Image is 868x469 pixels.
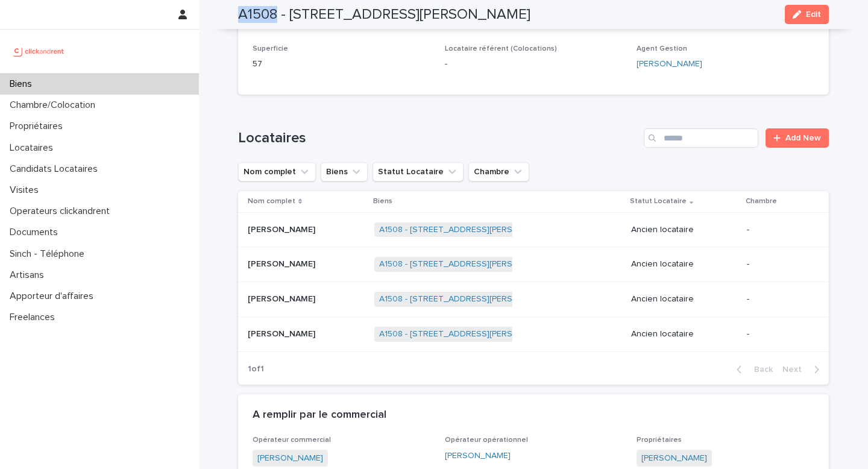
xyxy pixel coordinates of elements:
[238,212,829,247] tr: [PERSON_NAME][PERSON_NAME] A1508 - [STREET_ADDRESS][PERSON_NAME] Ancien locataire-
[746,195,777,208] p: Chambre
[766,128,829,148] a: Add New
[253,58,430,71] p: 57
[644,128,758,148] input: Search
[445,58,623,71] p: -
[5,206,119,217] p: Operateurs clickandrent
[238,130,639,147] h1: Locataires
[631,294,737,304] p: Ancien locataire
[785,5,829,24] button: Edit
[468,162,529,181] button: Chambre
[253,409,386,422] h2: A remplir par le commercial
[747,225,810,235] p: -
[782,365,809,374] span: Next
[445,436,528,444] span: Opérateur opérationnel
[248,195,295,208] p: Nom complet
[5,99,105,111] p: Chambre/Colocation
[379,259,555,269] a: A1508 - [STREET_ADDRESS][PERSON_NAME]
[321,162,368,181] button: Biens
[727,364,778,375] button: Back
[637,45,687,52] span: Agent Gestion
[373,195,392,208] p: Biens
[778,364,829,375] button: Next
[253,45,288,52] span: Superficie
[5,291,103,302] p: Apporteur d'affaires
[238,6,530,24] h2: A1508 - [STREET_ADDRESS][PERSON_NAME]
[747,329,810,339] p: -
[631,329,737,339] p: Ancien locataire
[445,450,511,462] a: [PERSON_NAME]
[238,282,829,317] tr: [PERSON_NAME][PERSON_NAME] A1508 - [STREET_ADDRESS][PERSON_NAME] Ancien locataire-
[631,225,737,235] p: Ancien locataire
[379,329,555,339] a: A1508 - [STREET_ADDRESS][PERSON_NAME]
[630,195,687,208] p: Statut Locataire
[379,225,555,235] a: A1508 - [STREET_ADDRESS][PERSON_NAME]
[257,452,323,465] a: [PERSON_NAME]
[5,142,63,154] p: Locataires
[238,162,316,181] button: Nom complet
[5,184,48,196] p: Visites
[631,259,737,269] p: Ancien locataire
[238,247,829,282] tr: [PERSON_NAME][PERSON_NAME] A1508 - [STREET_ADDRESS][PERSON_NAME] Ancien locataire-
[248,292,318,304] p: [PERSON_NAME]
[5,312,64,323] p: Freelances
[5,227,68,238] p: Documents
[5,248,94,260] p: Sinch - Téléphone
[637,58,702,71] a: [PERSON_NAME]
[637,436,682,444] span: Propriétaires
[445,45,557,52] span: Locataire référent (Colocations)
[379,294,555,304] a: A1508 - [STREET_ADDRESS][PERSON_NAME]
[248,327,318,339] p: [PERSON_NAME]
[747,259,810,269] p: -
[238,316,829,351] tr: [PERSON_NAME][PERSON_NAME] A1508 - [STREET_ADDRESS][PERSON_NAME] Ancien locataire-
[785,134,821,142] span: Add New
[238,354,274,384] p: 1 of 1
[373,162,464,181] button: Statut Locataire
[747,294,810,304] p: -
[253,436,331,444] span: Opérateur commercial
[248,222,318,235] p: [PERSON_NAME]
[5,269,54,281] p: Artisans
[5,121,72,132] p: Propriétaires
[747,365,773,374] span: Back
[248,257,318,269] p: [PERSON_NAME]
[806,10,821,19] span: Edit
[5,78,42,90] p: Biens
[5,163,107,175] p: Candidats Locataires
[641,452,707,465] a: [PERSON_NAME]
[10,39,68,63] img: UCB0brd3T0yccxBKYDjQ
